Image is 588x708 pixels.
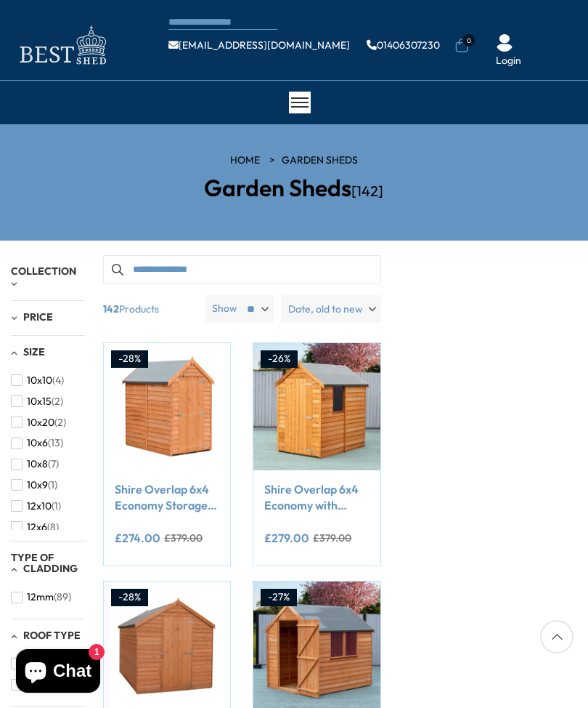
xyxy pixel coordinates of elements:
[52,395,63,408] span: (2)
[367,40,440,50] a: 01406307230
[104,582,230,708] img: Shire Overlap 7x5 Economy Storage Shed - Best Shed
[261,589,297,606] div: -27%
[230,153,260,168] a: HOME
[27,395,52,408] span: 10x15
[54,591,71,603] span: (89)
[11,22,113,69] img: logo
[115,532,160,544] ins: £274.00
[281,295,381,323] label: Date, old to new
[288,295,363,323] span: Date, old to new
[48,437,63,449] span: (13)
[253,582,380,708] img: Shire Overlap 7x5 Economy with Window Storage Shed - Best Shed
[282,153,358,168] a: Garden Sheds
[11,370,64,391] button: 10x10
[11,653,69,675] button: Apex
[52,374,64,387] span: (4)
[54,417,66,429] span: (2)
[27,437,48,449] span: 10x6
[27,417,54,429] span: 10x20
[11,454,59,475] button: 10x8
[253,343,380,470] img: Shire Overlap 6x4 Economy with Window Storage Shed - Best Shed
[351,182,383,200] span: [142]
[264,481,369,514] a: Shire Overlap 6x4 Economy with Window Storage Shed
[496,34,513,52] img: User Icon
[27,521,47,534] span: 12x6
[27,374,52,387] span: 10x10
[97,295,199,323] span: Products
[11,265,76,278] span: Collection
[23,345,45,358] span: Size
[313,533,351,543] del: £379.00
[496,54,521,68] a: Login
[11,475,57,496] button: 10x9
[48,458,59,470] span: (7)
[212,302,237,316] label: Show
[462,34,475,47] span: 0
[23,310,53,323] span: Price
[11,675,66,696] button: Pent
[103,255,381,284] input: Search products
[261,350,298,368] div: -26%
[168,40,350,50] a: [EMAIL_ADDRESS][DOMAIN_NAME]
[48,479,57,491] span: (1)
[109,175,479,201] h2: Garden Sheds
[52,500,61,512] span: (1)
[164,533,203,543] del: £379.00
[11,391,63,412] button: 10x15
[11,587,71,608] button: 12mm
[23,629,81,642] span: Roof Type
[27,458,48,470] span: 10x8
[12,649,105,696] inbox-online-store-chat: Shopify online store chat
[27,479,48,491] span: 10x9
[103,295,119,323] b: 142
[11,496,61,517] button: 12x10
[27,591,54,603] span: 12mm
[264,532,309,544] ins: £279.00
[454,39,469,53] a: 0
[11,551,78,575] span: Type of Cladding
[111,589,148,606] div: -28%
[27,500,52,512] span: 12x10
[11,517,59,538] button: 12x6
[11,433,63,454] button: 10x6
[47,521,59,534] span: (8)
[104,343,230,470] img: Shire Overlap 6x4 Economy Storage Shed - Best Shed
[11,412,66,433] button: 10x20
[115,481,219,514] a: Shire Overlap 6x4 Economy Storage Shed
[111,350,148,368] div: -28%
